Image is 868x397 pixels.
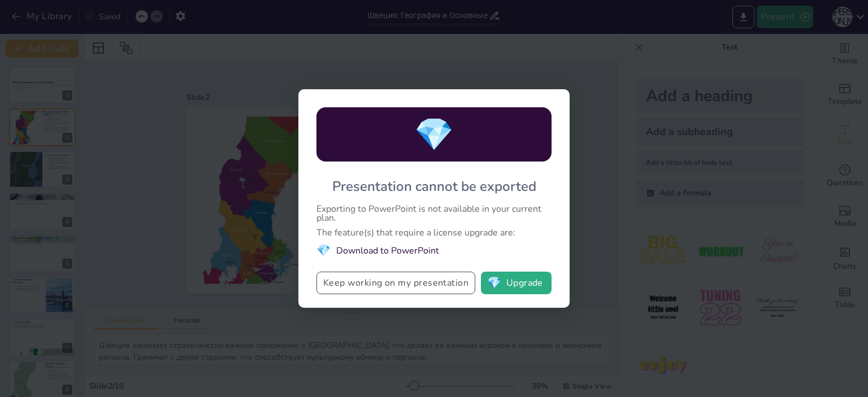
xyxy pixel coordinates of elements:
div: Presentation cannot be exported [332,177,536,195]
button: Keep working on my presentation [316,272,475,294]
span: diamond [316,243,331,258]
div: The feature(s) that require a license upgrade are: [316,228,552,237]
div: Exporting to PowerPoint is not available in your current plan. [316,204,552,223]
span: diamond [414,113,454,156]
button: diamondUpgrade [481,272,552,294]
span: diamond [487,277,501,289]
li: Download to PowerPoint [316,243,552,258]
